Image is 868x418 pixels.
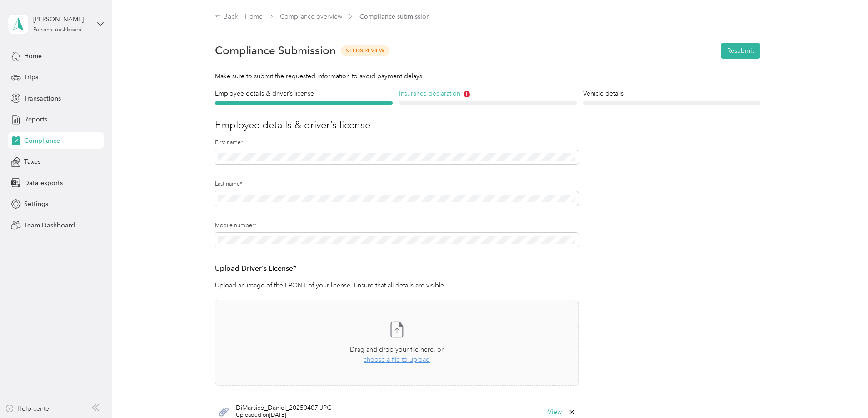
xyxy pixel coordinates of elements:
button: Resubmit [721,43,760,59]
label: Last name* [215,180,579,188]
div: [PERSON_NAME] [33,15,90,24]
span: Reports [24,115,47,124]
span: Settings [24,199,48,209]
span: Team Dashboard [24,221,75,230]
div: Personal dashboard [33,27,82,33]
button: View [548,409,562,415]
iframe: Everlance-gr Chat Button Frame [817,367,868,418]
div: Back [215,11,239,22]
div: Make sure to submit the requested information to avoid payment delays [215,71,760,81]
span: choose a file to upload [364,356,430,363]
a: Home [245,13,263,20]
h4: Vehicle details [583,89,761,98]
span: Home [24,51,42,61]
h1: Compliance Submission [215,44,336,57]
span: Trips [24,72,38,82]
span: Transactions [24,94,61,103]
span: Compliance submission [359,12,430,21]
button: Help center [5,404,51,413]
h4: Insurance declaration [399,89,577,98]
span: Taxes [24,157,40,166]
p: Upload an image of the FRONT of your license. Ensure that all details are visible. [215,281,579,290]
a: Compliance overview [280,13,342,20]
label: First name* [215,139,579,147]
span: Drag and drop your file here, or [350,346,444,353]
span: Needs Review [341,45,389,56]
h3: Upload Driver's License* [215,263,579,274]
span: DiMarsico_Daniel_20250407.JPG [236,405,332,411]
span: Compliance [24,136,60,146]
h4: Employee details & driver’s license [215,89,393,98]
label: Mobile number* [215,222,579,230]
h3: Employee details & driver’s license [215,117,760,132]
span: Drag and drop your file here, orchoose a file to upload [215,300,578,385]
span: Data exports [24,178,63,188]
